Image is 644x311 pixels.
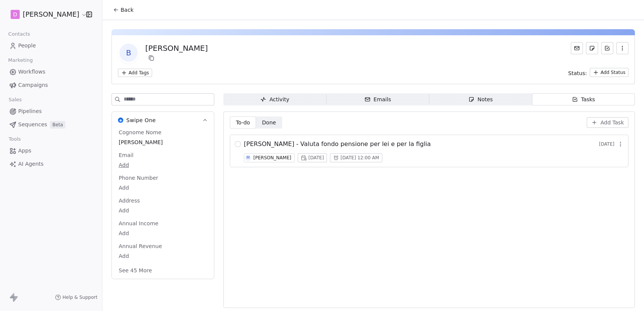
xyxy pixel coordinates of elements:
[117,174,160,182] span: Phone Number
[18,107,42,115] span: Pipelines
[118,118,123,123] img: Swipe One
[260,96,289,104] div: Activity
[121,6,134,14] span: Back
[119,184,207,192] span: Add
[590,68,628,77] button: Add Status
[5,94,25,105] span: Sales
[468,96,493,104] div: Notes
[244,140,431,149] span: [PERSON_NAME] - Valuta fondo pensione per lei e per la figlia
[108,3,138,17] button: Back
[145,43,208,53] div: [PERSON_NAME]
[119,161,207,169] span: Add
[6,105,96,118] a: Pipelines
[262,119,276,127] span: Done
[114,264,157,277] button: See 45 More
[298,153,327,162] button: [DATE]
[6,158,96,170] a: AI Agents
[18,147,31,155] span: Apps
[341,155,379,161] span: [DATE] 12:00 AM
[364,96,391,104] div: Emails
[117,151,135,159] span: Email
[126,116,156,124] span: Swipe One
[568,69,587,77] span: Status:
[18,121,47,129] span: Sequences
[9,8,81,21] button: D[PERSON_NAME]
[18,81,48,89] span: Campaigns
[112,112,214,129] button: Swipe OneSwipe One
[119,138,207,146] span: [PERSON_NAME]
[112,129,214,279] div: Swipe OneSwipe One
[117,197,141,204] span: Address
[587,117,628,128] button: Add Task
[6,145,96,157] a: Apps
[119,44,138,62] span: B
[119,252,207,260] span: Add
[13,11,17,18] span: D
[117,220,160,227] span: Annual Income
[5,134,24,145] span: Tools
[6,118,96,131] a: SequencesBeta
[119,207,207,214] span: Add
[118,69,152,77] button: Add Tags
[119,229,207,237] span: Add
[308,155,324,161] span: [DATE]
[55,294,97,300] a: Help & Support
[5,28,33,40] span: Contacts
[50,121,65,129] span: Beta
[247,155,250,161] div: M
[6,39,96,52] a: People
[5,55,36,66] span: Marketing
[23,9,79,19] span: [PERSON_NAME]
[18,68,46,76] span: Workflows
[18,42,36,50] span: People
[253,155,291,160] div: [PERSON_NAME]
[117,129,163,136] span: Cognome Nome
[599,141,614,147] span: [DATE]
[330,153,382,162] button: [DATE] 12:00 AM
[18,160,44,168] span: AI Agents
[117,242,163,250] span: Annual Revenue
[6,79,96,91] a: Campaigns
[600,119,624,126] span: Add Task
[63,294,97,300] span: Help & Support
[6,66,96,78] a: Workflows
